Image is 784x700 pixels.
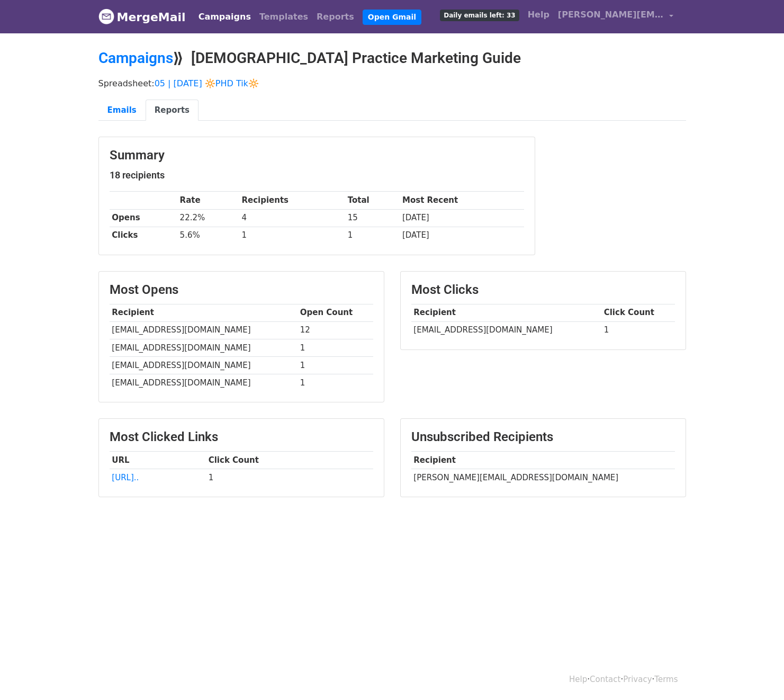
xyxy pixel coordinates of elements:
span: [PERSON_NAME][EMAIL_ADDRESS][DOMAIN_NAME] [558,8,664,21]
th: Click Count [206,451,373,469]
td: 4 [239,209,345,227]
h3: Summary [110,148,524,163]
img: MergeMail logo [98,8,114,24]
td: [DATE] [400,209,524,227]
th: Clicks [110,227,177,244]
th: Most Recent [400,192,524,209]
td: [DATE] [400,227,524,244]
h2: ⟫ [DEMOGRAPHIC_DATA] Practice Marketing Guide [98,49,686,67]
td: [EMAIL_ADDRESS][DOMAIN_NAME] [110,356,298,374]
td: 15 [345,209,400,227]
a: Reports [312,6,358,28]
h3: Unsubscribed Recipients [411,429,675,445]
td: [EMAIL_ADDRESS][DOMAIN_NAME] [110,339,298,356]
th: URL [110,451,206,469]
td: 1 [601,321,675,339]
a: Reports [146,100,199,121]
th: Rate [177,192,239,209]
td: 1 [298,374,373,391]
a: Help [569,675,587,684]
td: 1 [239,227,345,244]
a: Campaigns [98,49,173,67]
th: Open Count [298,304,373,321]
td: 22.2% [177,209,239,227]
th: Click Count [601,304,675,321]
a: [PERSON_NAME][EMAIL_ADDRESS][DOMAIN_NAME] [554,4,678,29]
h3: Most Clicks [411,282,675,298]
td: 1 [298,339,373,356]
span: Daily emails left: 33 [440,10,519,21]
a: Help [524,4,554,25]
td: [EMAIL_ADDRESS][DOMAIN_NAME] [110,374,298,391]
a: Campaigns [194,6,255,28]
a: MergeMail [98,6,186,28]
a: 05 | [DATE] 🔆PHD Tik🔆 [155,78,259,88]
a: Terms [654,675,678,684]
h3: Most Opens [110,282,373,298]
td: 1 [206,469,373,486]
td: 1 [298,356,373,374]
a: Privacy [623,675,652,684]
h3: Most Clicked Links [110,429,373,445]
h5: 18 recipients [110,169,524,181]
a: [URL].. [112,473,139,482]
a: Contact [590,675,620,684]
td: [EMAIL_ADDRESS][DOMAIN_NAME] [411,321,601,339]
a: Open Gmail [363,10,421,25]
th: Recipient [110,304,298,321]
a: Daily emails left: 33 [436,4,523,25]
td: 5.6% [177,227,239,244]
p: Spreadsheet: [98,78,686,89]
td: [PERSON_NAME][EMAIL_ADDRESS][DOMAIN_NAME] [411,469,675,486]
td: [EMAIL_ADDRESS][DOMAIN_NAME] [110,321,298,339]
th: Recipients [239,192,345,209]
td: 12 [298,321,373,339]
a: Emails [98,100,146,121]
th: Recipient [411,304,601,321]
td: 1 [345,227,400,244]
iframe: Chat Widget [731,649,784,700]
th: Recipient [411,451,675,469]
th: Total [345,192,400,209]
a: Templates [255,6,312,28]
th: Opens [110,209,177,227]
